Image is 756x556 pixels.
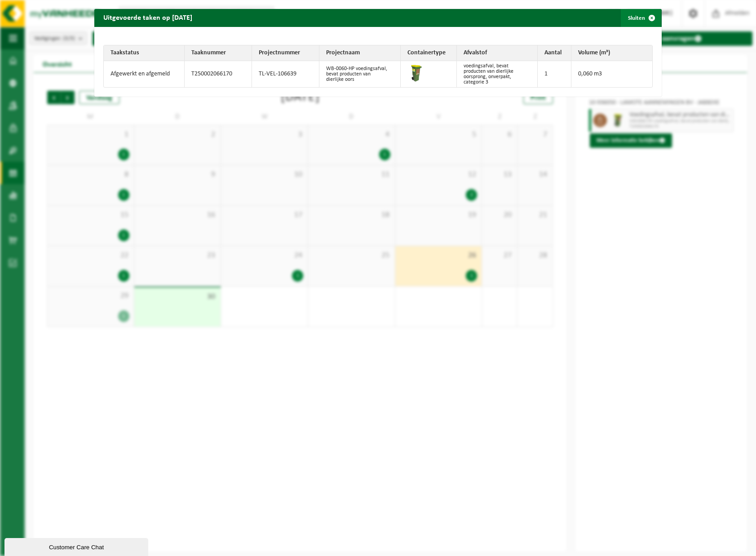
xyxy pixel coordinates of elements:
th: Containertype [401,45,457,61]
td: T250002066170 [185,61,252,87]
td: 0,060 m3 [571,61,652,87]
td: WB-0060-HP voedingsafval, bevat producten van dierlijke oors [319,61,400,87]
th: Afvalstof [457,45,538,61]
th: Aantal [538,45,571,61]
iframe: chat widget [4,536,150,556]
td: 1 [538,61,571,87]
th: Projectnaam [319,45,400,61]
img: WB-0060-HPE-GN-50 [407,64,425,82]
td: voedingsafval, bevat producten van dierlijke oorsprong, onverpakt, categorie 3 [457,61,538,87]
h2: Uitgevoerde taken op [DATE] [94,9,201,26]
td: TL-VEL-106639 [252,61,319,87]
th: Volume (m³) [571,45,652,61]
th: Taakstatus [104,45,185,61]
button: Sluiten [621,9,661,27]
td: Afgewerkt en afgemeld [104,61,185,87]
th: Taaknummer [185,45,252,61]
th: Projectnummer [252,45,319,61]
